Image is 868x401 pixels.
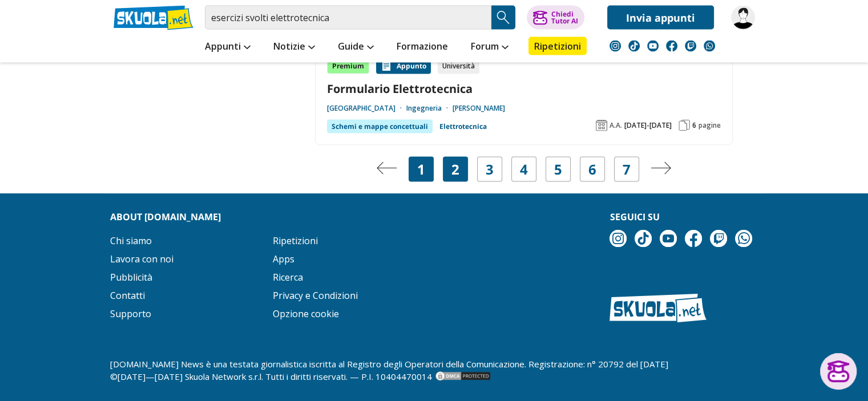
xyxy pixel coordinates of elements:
a: Opzione cookie [273,307,339,320]
img: youtube [660,230,677,247]
a: Pubblicità [110,271,152,283]
input: Cerca appunti, riassunti o versioni [205,6,491,30]
div: Schemi e mappe concettuali [327,120,433,133]
a: Privacy e Condizioni [273,289,358,302]
a: [GEOGRAPHIC_DATA] [327,104,406,113]
a: Chi siamo [110,234,152,247]
a: Apps [273,253,294,265]
img: youtube [647,40,659,52]
span: 2 [451,161,459,177]
nav: Navigazione pagine [315,157,733,182]
strong: Seguici su [609,210,659,223]
a: 1 [417,161,425,177]
img: Anno accademico [596,120,607,131]
a: Elettrotecnica [439,120,487,133]
span: pagine [699,121,721,130]
div: Premium [327,58,369,74]
a: Supporto [110,307,151,320]
img: tiktok [628,40,640,52]
span: [DATE]-[DATE] [624,121,672,130]
img: Pagine [679,120,690,131]
a: Notizie [271,37,318,58]
img: tiktok [635,230,652,247]
a: Ingegneria [406,104,453,113]
img: Cerca appunti, riassunti o versioni [495,9,512,26]
a: Ripetizioni [528,37,587,55]
p: [DOMAIN_NAME] News è una testata giornalistica iscritta al Registro degli Operatori della Comunic... [110,358,758,383]
img: facebook [666,40,677,52]
img: WhatsApp [704,40,715,52]
a: Guide [335,37,377,58]
img: sinisi.flavia [731,6,755,30]
a: 4 [520,161,528,177]
div: Chiedi Tutor AI [551,11,578,25]
img: Pagina successiva [651,162,671,175]
span: A.A. [609,121,622,130]
a: Pagina precedente [377,161,397,177]
a: Formulario Elettrotecnica [327,81,721,96]
button: ChiediTutor AI [527,6,584,30]
strong: About [DOMAIN_NAME] [110,210,221,223]
img: twitch [685,40,696,52]
img: twitch [710,230,727,247]
a: Lavora con noi [110,253,173,265]
button: Search Button [491,6,515,30]
a: 7 [623,161,631,177]
img: facebook [685,230,702,247]
a: 5 [554,161,562,177]
img: WhatsApp [735,230,752,247]
a: 3 [486,161,494,177]
span: 6 [692,121,696,130]
img: DMCA.com Protection Status [434,370,491,382]
a: Contatti [110,289,145,302]
a: Formazione [394,37,451,58]
img: instagram [609,40,621,52]
img: Skuola.net [609,294,706,322]
div: Appunto [376,58,431,74]
a: Ricerca [273,271,303,283]
a: Forum [468,37,511,58]
a: [PERSON_NAME] [453,104,505,113]
a: Appunti [202,37,253,58]
img: Pagina precedente [377,162,397,175]
img: Appunti contenuto [381,60,392,72]
a: Pagina successiva [651,161,671,177]
img: instagram [609,230,627,247]
a: Ripetizioni [273,234,318,247]
a: Invia appunti [607,6,714,30]
div: Università [438,58,479,74]
a: 6 [588,161,596,177]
